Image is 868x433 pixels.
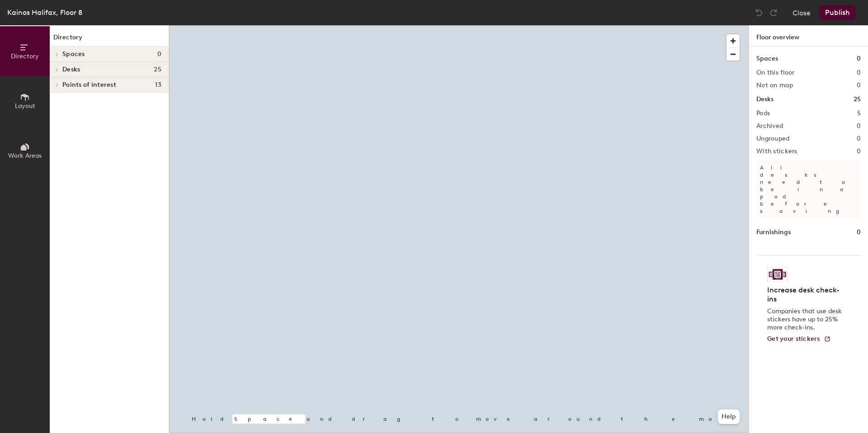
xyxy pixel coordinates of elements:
[756,82,793,89] h2: Not on map
[8,152,42,160] span: Work Areas
[154,66,161,73] span: 25
[857,135,861,142] h2: 0
[767,307,844,332] p: Companies that use desk stickers have up to 25% more check-ins.
[756,69,795,76] h2: On this floor
[767,335,831,343] a: Get your stickers
[756,54,778,64] h1: Spaces
[749,25,868,47] h1: Floor overview
[793,5,811,20] button: Close
[157,51,161,58] span: 0
[718,409,740,424] button: Help
[769,8,778,17] img: Redo
[155,81,161,89] span: 13
[756,110,770,117] h2: Pods
[857,227,861,237] h1: 0
[857,69,861,76] h2: 0
[755,8,764,17] img: Undo
[857,122,861,130] h2: 0
[756,135,790,142] h2: Ungrouped
[62,51,85,58] span: Spaces
[11,52,39,60] span: Directory
[767,286,844,304] h4: Increase desk check-ins
[857,82,861,89] h2: 0
[15,102,35,110] span: Layout
[854,94,861,104] h1: 25
[756,122,783,130] h2: Archived
[50,33,169,47] h1: Directory
[857,148,861,155] h2: 0
[767,335,820,343] span: Get your stickers
[756,148,797,155] h2: With stickers
[756,94,774,104] h1: Desks
[857,110,861,117] h2: 5
[820,5,855,20] button: Publish
[7,7,82,18] div: Kainos Halifax, Floor 8
[767,267,788,282] img: Sticker logo
[756,160,861,218] p: All desks need to be in a pod before saving
[62,66,80,73] span: Desks
[857,54,861,64] h1: 0
[62,81,116,89] span: Points of interest
[756,227,791,237] h1: Furnishings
